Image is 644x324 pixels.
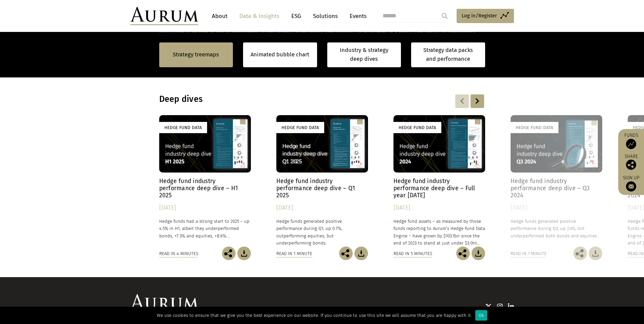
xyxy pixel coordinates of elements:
img: Share this post [456,247,470,260]
img: Aurum Logo [130,294,198,312]
img: Linkedin icon [508,303,514,310]
img: Download Article [589,247,602,260]
p: Hedge fund assets – as measured by those funds reporting to Aurum’s Hedge Fund Data Engine – have... [393,218,485,247]
img: Share this post [626,160,636,170]
a: Strategy treemaps [173,50,219,59]
img: Aurum [130,7,198,25]
a: About [208,10,231,22]
a: Events [346,10,367,22]
img: Share this post [222,247,236,260]
img: Download Article [354,247,368,260]
a: ESG [288,10,305,22]
img: Share this post [573,247,587,260]
div: Read in 1 minute [511,250,547,257]
div: Hedge Fund Data [511,122,558,133]
div: Hedge Fund Data [393,122,441,133]
div: Share [622,154,641,170]
div: Hedge Fund Data [276,122,324,133]
div: [DATE] [511,203,602,213]
h4: Hedge fund industry performance deep dive – Q3 2024 [511,178,602,199]
a: Data & Insights [236,10,283,22]
a: Funds [622,132,641,149]
img: Sign up to our newsletter [626,181,636,192]
img: Share this post [339,247,353,260]
a: Industry & strategy deep dives [327,42,401,67]
p: Hedge funds generated positive performance during Q1, up 0.7%, outperforming equities, but underp... [276,218,368,247]
div: Hedge Fund Data [159,122,207,133]
img: Download Article [237,247,251,260]
div: Read in 1 minute [276,250,312,257]
div: Read in 4 minutes [159,250,198,257]
div: [DATE] [393,203,485,213]
a: Log in/Register [457,9,514,23]
a: Strategy data packs and performance [411,42,485,67]
a: Hedge Fund Data Hedge fund industry performance deep dive – H1 2025 [DATE] Hedge funds had a stro... [159,115,251,247]
img: Access Funds [626,139,636,149]
div: Read in 5 minutes [393,250,432,257]
h4: Hedge fund industry performance deep dive – H1 2025 [159,178,251,199]
div: [DATE] [276,203,368,213]
span: Log in/Register [462,12,497,20]
a: Solutions [310,10,341,22]
p: Hedge funds generated positive performance during Q3, up 2.4%, but underperformed both bonds and ... [511,218,602,239]
img: Twitter icon [485,303,492,310]
input: Submit [438,9,452,23]
div: Ok [475,310,487,321]
a: Hedge Fund Data Hedge fund industry performance deep dive – Full year [DATE] [DATE] Hedge fund as... [393,115,485,247]
p: Hedge funds had a strong start to 2025 – up 4.5% in H1, albeit they underperformed bonds, +7.3% a... [159,218,251,239]
img: Download Article [472,247,485,260]
h3: Deep dives [159,94,398,104]
h4: Hedge fund industry performance deep dive – Q1 2025 [276,178,368,199]
h4: Hedge fund industry performance deep dive – Full year [DATE] [393,178,485,199]
a: Animated bubble chart [251,50,309,59]
a: Sign up [622,175,641,192]
div: [DATE] [159,203,251,213]
a: Hedge Fund Data Hedge fund industry performance deep dive – Q1 2025 [DATE] Hedge funds generated ... [276,115,368,247]
img: Instagram icon [497,303,503,310]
